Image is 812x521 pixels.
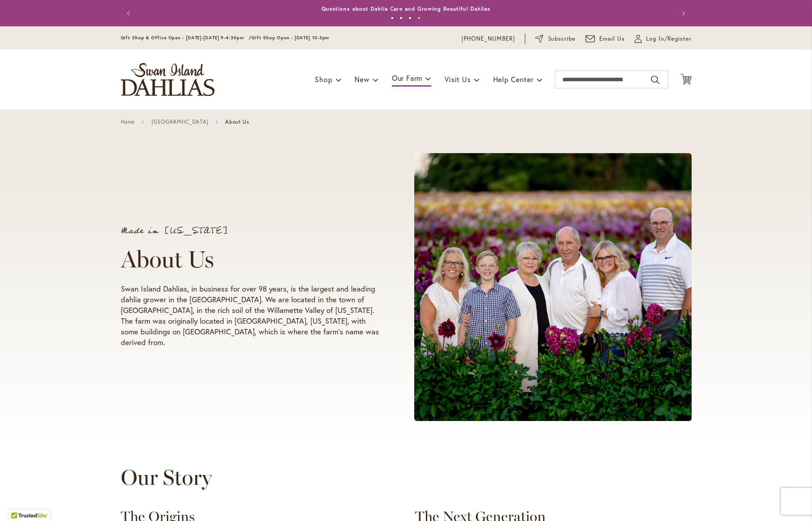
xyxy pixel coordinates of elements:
a: Questions about Dahlia Care and Growing Beautiful Dahlias [322,5,490,12]
button: 3 of 4 [408,17,412,20]
a: Email Us [585,34,625,43]
span: Email Us [599,34,625,43]
span: Gift Shop Open - [DATE] 10-3pm [251,35,329,41]
span: Our Farm [392,73,422,83]
h2: Our Story [121,465,692,490]
a: Home [121,119,135,125]
a: Subscribe [535,34,576,43]
button: Next [674,4,692,22]
span: New [354,75,369,84]
span: Gift Shop & Office Open - [DATE]-[DATE] 9-4:30pm / [121,35,252,41]
span: Subscribe [548,34,576,43]
span: Log In/Register [646,34,692,43]
p: Made in [US_STATE] [121,226,380,235]
span: Help Center [493,75,534,84]
a: [PHONE_NUMBER] [462,34,515,43]
button: 4 of 4 [417,17,420,20]
button: Previous [121,4,139,22]
span: Shop [315,75,332,84]
span: About Us [225,119,249,125]
h1: About Us [121,246,380,273]
a: store logo [121,63,214,96]
p: Swan Island Dahlias, in business for over 98 years, is the largest and leading dahlia grower in t... [121,283,380,348]
button: 1 of 4 [391,17,394,20]
a: Log In/Register [635,34,692,43]
button: 2 of 4 [400,17,403,20]
span: Visit Us [445,75,470,84]
a: [GEOGRAPHIC_DATA] [152,119,209,125]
